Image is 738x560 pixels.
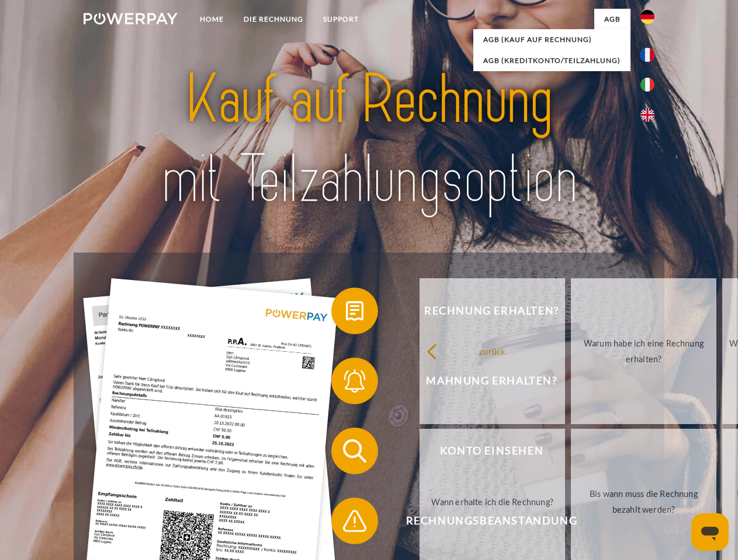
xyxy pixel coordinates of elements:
iframe: Schaltfläche zum Öffnen des Messaging-Fensters [691,513,729,551]
a: DIE RECHNUNG [234,9,313,30]
img: qb_search.svg [340,436,369,466]
img: en [640,108,654,122]
a: Home [190,9,234,30]
button: Konto einsehen [331,428,635,474]
button: Rechnung erhalten? [331,288,635,334]
a: SUPPORT [313,9,369,30]
div: Wann erhalte ich die Rechnung? [427,494,558,509]
div: zurück [427,343,558,359]
button: Mahnung erhalten? [331,358,635,404]
img: it [640,78,654,92]
a: AGB (Kauf auf Rechnung) [473,29,630,50]
button: Rechnungsbeanstandung [331,498,635,544]
img: qb_bill.svg [340,296,369,325]
img: fr [640,48,654,62]
img: qb_warning.svg [340,506,369,535]
img: de [640,10,654,24]
div: Warum habe ich eine Rechnung erhalten? [578,335,709,367]
div: Bis wann muss die Rechnung bezahlt werden? [578,486,709,517]
img: title-powerpay_de.svg [112,56,626,223]
img: logo-powerpay-white.svg [84,13,178,24]
a: agb [594,9,630,30]
a: AGB (Kreditkonto/Teilzahlung) [473,50,630,71]
img: qb_bell.svg [340,366,369,395]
